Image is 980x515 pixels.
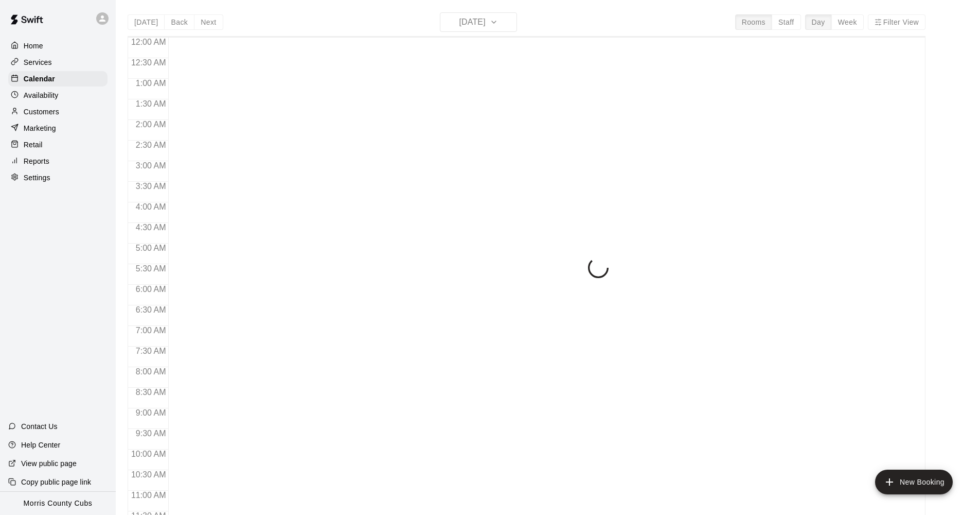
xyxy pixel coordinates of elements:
[24,107,59,117] p: Customers
[24,90,59,100] p: Availability
[24,498,93,509] p: Morris County Cubs
[133,182,169,191] span: 3:30 AM
[129,38,169,46] span: 12:00 AM
[8,121,108,136] a: Marketing
[133,285,169,294] span: 6:00 AM
[133,326,169,335] span: 7:00 AM
[133,347,169,355] span: 7:30 AM
[24,57,52,67] p: Services
[133,161,169,170] span: 3:00 AM
[21,421,58,432] p: Contact Us
[133,120,169,129] span: 2:00 AM
[24,123,56,133] p: Marketing
[8,55,108,70] a: Services
[133,223,169,232] span: 4:30 AM
[8,153,108,169] a: Reports
[24,156,49,166] p: Reports
[129,491,169,500] span: 11:00 AM
[133,305,169,314] span: 6:30 AM
[8,170,108,185] a: Settings
[133,408,169,417] span: 9:00 AM
[24,74,55,84] p: Calendar
[8,137,108,152] a: Retail
[129,58,169,67] span: 12:30 AM
[21,458,77,469] p: View public page
[8,71,108,87] a: Calendar
[875,470,953,494] button: add
[24,173,50,183] p: Settings
[24,41,43,51] p: Home
[24,140,43,150] p: Retail
[21,440,60,450] p: Help Center
[133,79,169,88] span: 1:00 AM
[133,429,169,438] span: 9:30 AM
[133,264,169,273] span: 5:30 AM
[8,104,108,119] a: Customers
[129,470,169,479] span: 10:30 AM
[129,450,169,458] span: 10:00 AM
[21,477,91,487] p: Copy public page link
[133,244,169,252] span: 5:00 AM
[133,99,169,108] span: 1:30 AM
[133,202,169,211] span: 4:00 AM
[8,88,108,103] a: Availability
[133,367,169,376] span: 8:00 AM
[133,388,169,397] span: 8:30 AM
[8,38,108,54] a: Home
[133,141,169,149] span: 2:30 AM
